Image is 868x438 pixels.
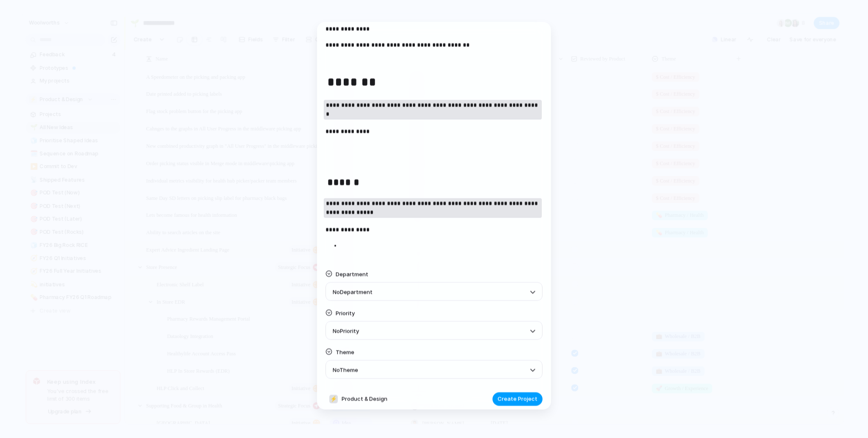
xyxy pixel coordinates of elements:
[342,395,387,403] span: Product & Design
[492,392,542,406] button: Create Project
[333,288,373,295] span: No Department
[329,395,338,403] div: ⚡
[333,327,359,334] span: No Priority
[336,271,368,277] span: Department
[336,349,354,355] span: Theme
[498,395,537,403] span: Create Project
[336,310,355,316] span: Priority
[333,366,358,373] span: No Theme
